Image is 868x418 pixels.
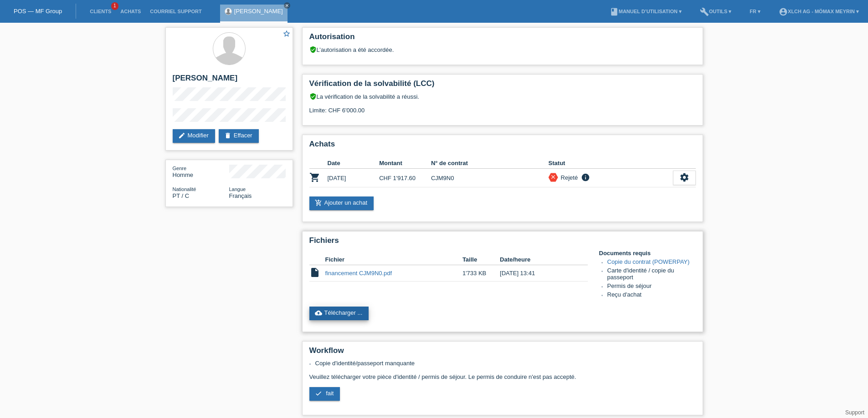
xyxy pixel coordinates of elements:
i: star_border [282,30,291,38]
h2: Autorisation [309,32,696,46]
td: [DATE] 13:41 [500,265,575,282]
td: [DATE] [328,169,380,187]
th: Montant [379,158,431,169]
span: Langue [229,186,246,192]
th: Statut [549,158,673,169]
h2: Fichiers [309,236,696,250]
td: CJM9N0 [431,169,549,187]
i: cloud_upload [315,309,322,317]
th: Date/heure [500,254,575,265]
span: Nationalité [173,186,196,192]
div: La vérification de la solvabilité a réussi. Limite: CHF 6'000.00 [309,93,696,121]
li: Copie d'identité/passeport manquante [315,360,696,367]
i: info [580,173,591,182]
a: financement CJM9N0.pdf [325,270,392,277]
a: Clients [85,9,116,14]
span: 1 [111,2,118,10]
th: N° de contrat [431,158,549,169]
a: [PERSON_NAME] [234,8,283,15]
li: Reçu d'achat [607,291,696,300]
a: star_border [282,30,291,39]
a: Support [845,409,864,416]
i: delete [224,132,231,139]
div: Homme [173,165,229,178]
i: close [285,3,289,8]
a: Courriel Support [145,9,206,14]
th: Fichier [325,254,462,265]
div: Rejeté [558,173,578,182]
i: build [700,7,709,16]
span: Genre [173,166,187,171]
a: check fait [309,387,340,401]
h2: Workflow [309,346,696,360]
h2: [PERSON_NAME] [173,74,286,87]
h2: Vérification de la solvabilité (LCC) [309,79,696,93]
a: deleteEffacer [219,129,259,143]
i: account_circle [779,7,788,16]
a: account_circleXLCH AG - Mömax Meyrin ▾ [774,9,863,14]
a: cloud_uploadTélécharger ... [309,307,369,320]
a: Achats [116,9,145,14]
i: verified_user [309,46,317,53]
div: Veuillez télécharger votre pièce d'identité / permis de séjour. Le permis de conduire n'est pas a... [309,360,696,408]
i: edit [178,132,185,139]
a: POS — MF Group [14,8,62,15]
i: insert_drive_file [309,267,320,278]
li: Permis de séjour [607,282,696,291]
i: check [315,390,322,397]
a: bookManuel d’utilisation ▾ [605,9,686,14]
i: book [610,7,619,16]
a: add_shopping_cartAjouter un achat [309,196,374,210]
span: Français [229,192,252,199]
a: buildOutils ▾ [695,9,736,14]
i: close [550,174,556,180]
li: Carte d'identité / copie du passeport [607,267,696,282]
td: CHF 1'917.60 [379,169,431,187]
td: 1'733 KB [462,265,500,282]
span: Portugal / C / 14.02.1993 [173,192,190,199]
span: fait [326,390,334,397]
i: verified_user [309,93,317,100]
div: L’autorisation a été accordée. [309,46,696,53]
h4: Documents requis [599,250,696,257]
h2: Achats [309,140,696,153]
i: settings [679,172,689,182]
th: Taille [462,254,500,265]
a: close [284,2,290,9]
a: FR ▾ [745,9,765,14]
th: Date [328,158,380,169]
i: POSP00026639 [309,172,320,183]
a: editModifier [173,129,215,143]
i: add_shopping_cart [315,199,322,206]
a: Copie du contrat (POWERPAY) [607,258,690,265]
